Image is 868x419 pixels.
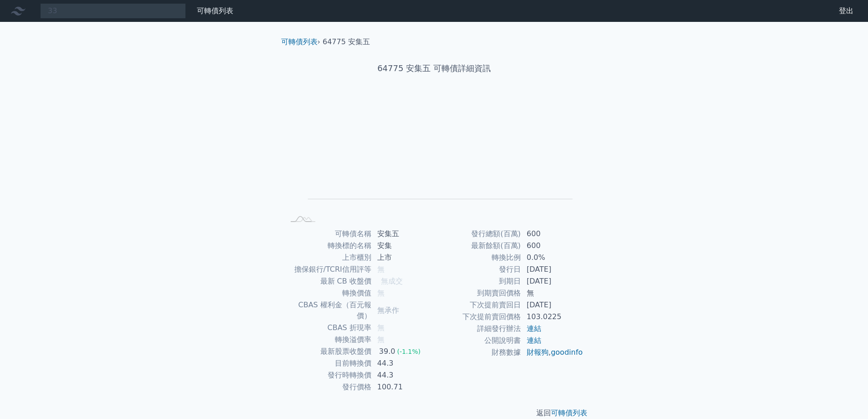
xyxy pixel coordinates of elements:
a: 可轉債列表 [197,6,233,15]
a: 登出 [832,4,861,18]
td: 財務數據 [434,347,521,358]
span: 無 [377,335,385,344]
td: 發行總額(百萬) [434,228,521,240]
td: 到期賣回價格 [434,287,521,299]
td: 最新股票收盤價 [285,346,372,357]
iframe: Chat Widget [822,375,868,419]
input: 搜尋可轉債 代號／名稱 [40,3,186,19]
a: 財報狗 [527,348,549,357]
td: 轉換比例 [434,252,521,264]
td: 轉換溢價率 [285,334,372,346]
td: 44.3 [372,357,434,369]
td: [DATE] [521,275,584,287]
h1: 64775 安集五 可轉債詳細資訊 [274,62,595,75]
td: 安集五 [372,228,434,240]
td: 無 [521,287,584,299]
td: 下次提前賣回價格 [434,311,521,323]
td: 上市櫃別 [285,252,372,264]
div: 39.0 [377,346,397,357]
td: 103.0225 [521,311,584,323]
td: 可轉債名稱 [285,228,372,240]
td: [DATE] [521,299,584,311]
td: 44.3 [372,369,434,381]
td: 詳細發行辦法 [434,323,521,335]
a: 可轉債列表 [281,37,318,46]
a: 連結 [527,336,541,345]
td: 發行價格 [285,381,372,393]
td: , [521,347,584,358]
span: 無 [377,323,385,332]
td: 最新餘額(百萬) [434,240,521,252]
td: 目前轉換價 [285,357,372,369]
span: 無 [377,265,385,274]
td: CBAS 權利金（百元報價） [285,299,372,322]
a: goodinfo [551,348,583,357]
td: 下次提前賣回日 [434,299,521,311]
td: 最新 CB 收盤價 [285,275,372,287]
span: 無成交 [381,277,403,285]
p: 返回 [274,408,595,419]
span: 無 [377,289,385,297]
span: 無承作 [377,306,399,315]
span: (-1.1%) [397,348,421,355]
td: 100.71 [372,381,434,393]
li: 64775 安集五 [323,36,370,47]
td: [DATE] [521,264,584,275]
td: 到期日 [434,275,521,287]
td: 600 [521,240,584,252]
td: 上市 [372,252,434,264]
td: 公開說明書 [434,335,521,347]
td: 發行時轉換價 [285,369,372,381]
a: 可轉債列表 [551,409,587,417]
td: 安集 [372,240,434,252]
td: 0.0% [521,252,584,264]
td: 600 [521,228,584,240]
td: CBAS 折現率 [285,322,372,334]
g: Chart [299,103,573,212]
td: 轉換標的名稱 [285,240,372,252]
li: › [281,36,320,47]
a: 連結 [527,324,541,333]
td: 轉換價值 [285,287,372,299]
div: 聊天小工具 [822,375,868,419]
td: 發行日 [434,264,521,275]
td: 擔保銀行/TCRI信用評等 [285,264,372,275]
